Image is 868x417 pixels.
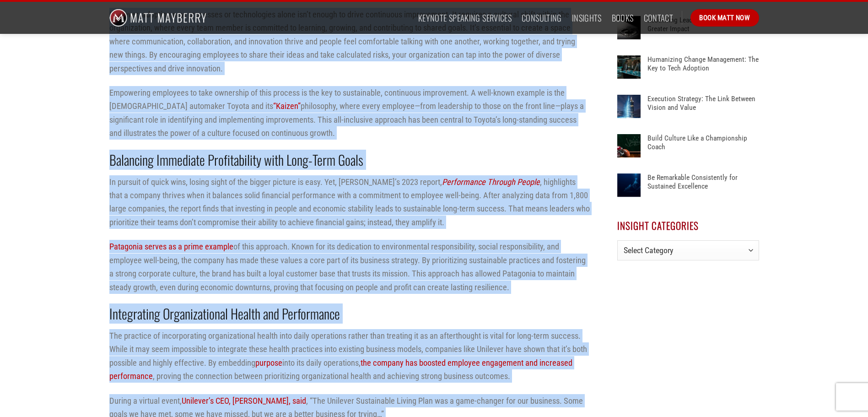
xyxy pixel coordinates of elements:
[182,396,306,406] a: Unilever’s CEO, [PERSON_NAME], said
[255,358,282,368] a: purpose
[109,150,363,170] strong: Balancing Immediate Profitability with Long-Term Goals
[109,242,233,251] a: Patagonia serves as a prime example
[699,12,750,23] span: Book Matt Now
[647,55,759,83] a: Humanizing Change Management: The Key to Tech Adoption
[442,177,540,187] a: Performance Through People
[109,86,590,140] p: Empowering employees to take ownership of this process is the key to sustainable, continuous impr...
[522,10,562,26] a: Consulting
[612,10,634,26] a: Books
[617,218,699,233] span: Insight Categories
[109,2,207,34] img: Matt Mayberry
[273,101,301,111] a: “Kaizen”
[647,134,759,162] a: Build Culture Like a Championship Coach
[647,95,759,122] a: Execution Strategy: The Link Between Vision and Value
[109,175,590,229] p: In pursuit of quick wins, losing sight of the bigger picture is easy. Yet, [PERSON_NAME]’s 2023 r...
[690,9,759,27] a: Book Matt Now
[644,10,674,26] a: Contact
[109,240,590,294] p: of this approach. Known for its dedication to environmental responsibility, social responsibility...
[418,10,512,26] a: Keynote Speaking Services
[572,10,602,26] a: Insights
[109,303,340,324] strong: Integrating Organizational Health and Performance
[109,329,590,383] p: The practice of incorporating organizational health into daily operations rather than treating it...
[647,173,759,201] a: Be Remarkable Consistently for Sustained Excellence
[109,8,590,75] p: However, adopting new processes or technologies alone isn’t enough to drive continuous improvemen...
